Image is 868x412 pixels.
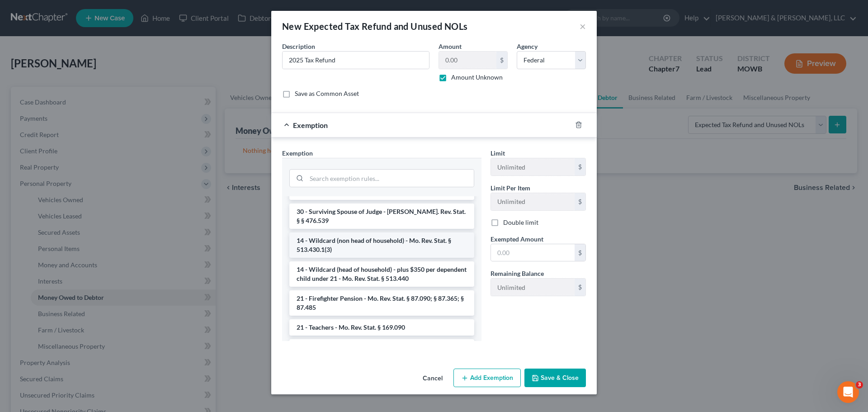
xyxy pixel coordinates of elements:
li: 30 - Surviving Spouse of Judge - [PERSON_NAME]. Rev. Stat. § § 476.539 [289,204,474,229]
input: -- [491,279,575,296]
span: Limit [491,149,505,157]
div: $ [575,158,585,175]
input: -- [491,158,575,175]
li: 14 - Wildcard (non head of household) - Mo. Rev. Stat. § 513.430.1(3) [289,232,474,258]
div: $ [575,279,585,296]
div: $ [575,244,585,261]
label: Double limit [503,218,538,227]
div: $ [575,193,585,210]
li: 14 - Wildcard (head of household) - plus $350 per dependent child under 21 - Mo. Rev. Stat. § 513... [289,261,474,287]
label: Amount [439,42,462,51]
li: 21 - Highway and transportation employees - Mo. Rev. Stat. § 104.250 [289,339,474,365]
span: Exemption [293,121,328,129]
input: 0.00 [491,244,575,261]
span: Description [282,43,315,50]
button: Add Exemption [453,369,521,388]
li: 21 - Teachers - Mo. Rev. Stat. § 169.090 [289,319,474,336]
span: Exempted Amount [491,235,543,243]
input: 0.00 [439,52,496,69]
span: Exemption [282,149,313,157]
label: Limit Per Item [491,183,530,193]
li: 21 - Firefighter Pension - Mo. Rev. Stat. § 87.090; § 87.365; § 87.485 [289,290,474,316]
label: Save as Common Asset [295,89,359,98]
span: 3 [856,381,863,388]
input: Search exemption rules... [307,170,474,187]
div: New Expected Tax Refund and Unused NOLs [282,20,468,33]
label: Remaining Balance [491,269,544,278]
iframe: Intercom live chat [837,381,859,403]
input: -- [491,193,575,210]
label: Amount Unknown [451,73,503,82]
button: × [580,21,586,32]
button: Save & Close [524,369,586,388]
label: Agency [517,42,538,51]
div: $ [496,52,507,69]
button: Cancel [415,369,450,388]
input: Describe... [283,52,429,69]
